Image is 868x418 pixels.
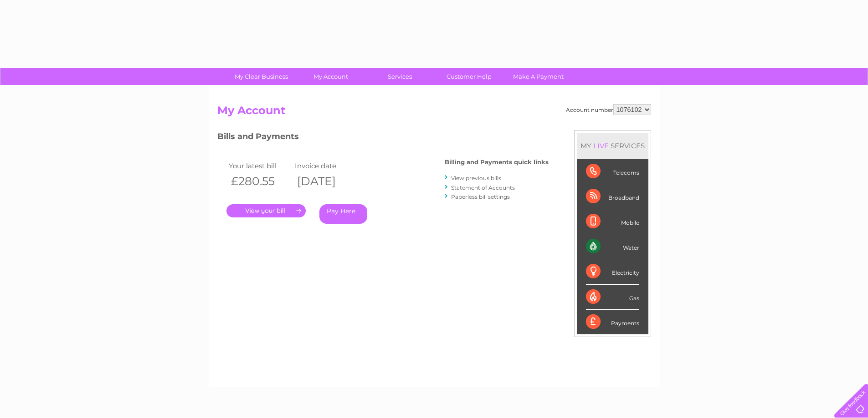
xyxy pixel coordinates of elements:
a: Services [362,68,437,85]
a: Statement of Accounts [451,184,515,191]
div: Mobile [586,209,639,234]
div: Account number [566,104,651,115]
div: Telecoms [586,159,639,184]
a: Customer Help [431,68,507,85]
a: View previous bills [451,175,501,181]
h4: Billing and Payments quick links [445,159,549,166]
div: Water [586,234,639,259]
div: Broadband [586,184,639,209]
a: Paperless bill settings [451,193,510,200]
td: Your latest bill [226,160,293,172]
a: My Account [293,68,368,85]
div: LIVE [591,141,611,150]
th: £280.55 [226,172,293,191]
div: MY SERVICES [577,133,648,159]
div: Payments [586,310,639,334]
td: Invoice date [293,160,359,172]
h3: Bills and Payments [217,130,549,146]
a: Pay Here [319,204,367,224]
a: Make A Payment [501,68,576,85]
div: Electricity [586,259,639,284]
div: Gas [586,285,639,310]
th: [DATE] [293,172,359,191]
a: My Clear Business [224,68,299,85]
h2: My Account [217,104,651,121]
a: . [226,204,306,217]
